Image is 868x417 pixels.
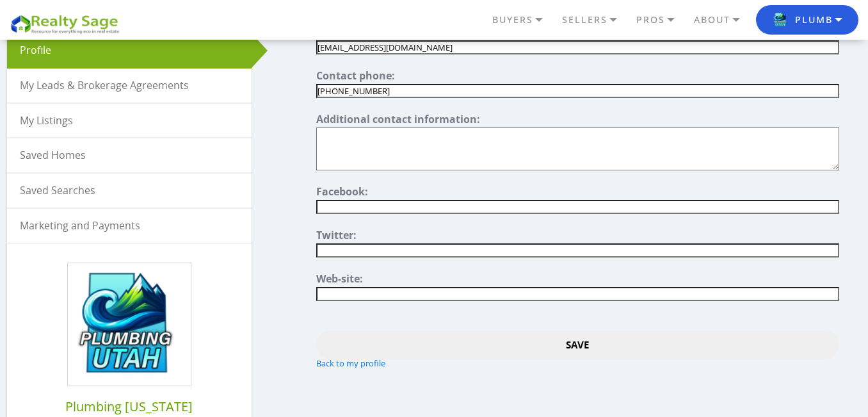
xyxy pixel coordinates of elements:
img: RS user logo [772,12,789,29]
a: Profile [7,33,252,67]
a: Saved Searches [7,174,252,208]
div: Web-site: [316,274,839,287]
a: SELLERS [559,9,633,31]
div: Twitter: [316,230,839,243]
a: Saved Homes [7,138,252,172]
div: Contact phone: [316,70,839,84]
div: Additional contact information: [316,114,839,127]
button: RS user logo Plumb [756,5,858,35]
a: Back to my profile [316,357,385,369]
input: Save [316,331,839,359]
a: Marketing and Payments [7,209,252,243]
a: My Leads & Brokerage Agreements [7,69,252,102]
div: Facebook: [316,186,839,200]
a: BUYERS [489,9,559,31]
a: My Listings [7,104,252,138]
a: PROS [633,9,691,31]
h6: Plumbing [US_STATE] [26,399,232,414]
img: REALTY SAGE [10,13,125,35]
a: ABOUT [691,9,756,31]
